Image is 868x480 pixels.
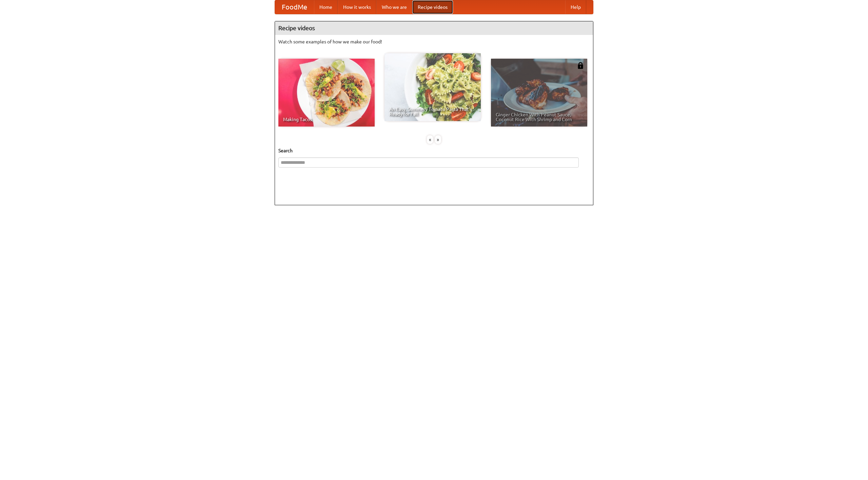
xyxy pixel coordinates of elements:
a: Who we are [376,0,412,14]
a: An Easy, Summery Tomato Pasta That's Ready for Fall [384,53,481,121]
div: » [435,135,441,144]
a: FoodMe [275,0,314,14]
span: Making Tacos [283,117,370,122]
h4: Recipe videos [275,21,593,35]
a: How it works [338,0,376,14]
a: Making Tacos [278,59,375,127]
p: Watch some examples of how we make our food! [278,38,590,45]
span: An Easy, Summery Tomato Pasta That's Ready for Fall [389,107,476,116]
a: Recipe videos [412,0,453,14]
h5: Search [278,147,590,154]
a: Help [565,0,586,14]
a: Home [314,0,338,14]
div: « [427,135,433,144]
img: 483408.png [577,62,584,69]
